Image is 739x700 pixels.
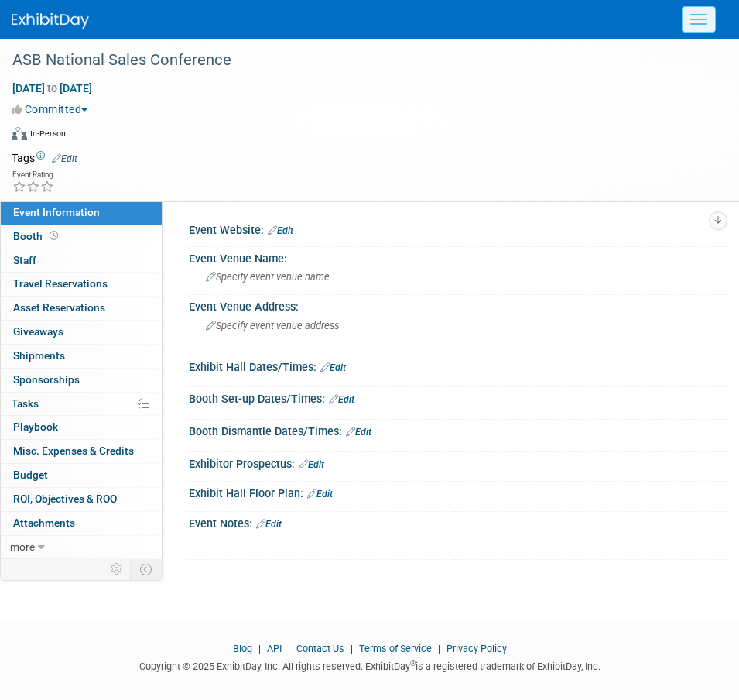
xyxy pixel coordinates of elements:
a: Budget [1,464,162,487]
span: Budget [13,468,48,481]
a: Edit [320,362,346,373]
a: Edit [307,489,333,499]
div: Event Venue Name: [189,247,727,266]
div: Copyright © 2025 ExhibitDay, Inc. All rights reserved. ExhibitDay is a registered trademark of Ex... [12,656,727,674]
div: Exhibit Hall Dates/Times: [189,355,727,376]
div: Event Notes: [189,512,727,532]
span: | [255,643,265,654]
div: ASB National Sales Conference [7,46,708,74]
div: Exhibitor Prospectus: [189,452,727,472]
a: ROI, Objectives & ROO [1,488,162,511]
span: Asset Reservations [13,301,105,314]
span: Misc. Expenses & Credits [13,444,134,457]
div: Event Rating [12,171,54,179]
a: Edit [52,153,77,164]
a: Asset Reservations [1,297,162,320]
div: Booth Set-up Dates/Times: [189,387,727,407]
span: [DATE] [DATE] [12,81,93,95]
span: | [347,643,357,654]
span: Event Information [13,206,100,218]
td: Personalize Event Tab Strip [104,559,131,579]
a: Tasks [1,393,162,416]
div: Booth Dismantle Dates/Times: [189,420,727,440]
a: Misc. Expenses & Credits [1,440,162,463]
span: Tasks [12,397,39,410]
div: Event Format [12,125,720,148]
td: Toggle Event Tabs [131,559,163,579]
span: Playbook [13,420,58,433]
span: Specify event venue address [206,320,339,331]
a: API [267,643,282,654]
a: Contact Us [296,643,344,654]
sup: ® [410,659,416,667]
img: ExhibitDay [12,13,89,29]
a: Playbook [1,416,162,439]
span: | [434,643,444,654]
span: Booth not reserved yet [46,230,61,242]
span: Giveaways [13,325,63,338]
span: ROI, Objectives & ROO [13,492,117,505]
span: Staff [13,254,36,266]
a: Terms of Service [359,643,432,654]
div: Event Website: [189,218,727,238]
a: Travel Reservations [1,273,162,296]
a: Privacy Policy [446,643,507,654]
div: Event Venue Address: [189,295,727,314]
div: In-Person [29,128,66,139]
div: Exhibit Hall Floor Plan: [189,482,727,502]
a: Edit [299,459,324,470]
a: Shipments [1,345,162,368]
a: Booth [1,225,162,249]
a: Giveaways [1,321,162,344]
img: Format-Inperson.png [12,127,27,139]
a: Edit [329,394,354,405]
td: Tags [12,150,77,166]
a: Sponsorships [1,369,162,392]
span: to [45,82,60,94]
span: more [10,540,35,553]
a: Edit [256,519,282,530]
a: Event Information [1,201,162,225]
a: Blog [233,643,252,654]
span: Sponsorships [13,373,80,386]
a: more [1,536,162,559]
span: Travel Reservations [13,277,108,290]
span: Shipments [13,349,65,362]
a: Edit [268,225,293,236]
span: Specify event venue name [206,271,330,283]
a: Edit [346,427,371,437]
button: Menu [682,6,716,33]
span: | [284,643,294,654]
button: Committed [12,101,94,117]
span: Attachments [13,516,75,529]
a: Attachments [1,512,162,535]
a: Staff [1,249,162,273]
span: Booth [13,230,61,242]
